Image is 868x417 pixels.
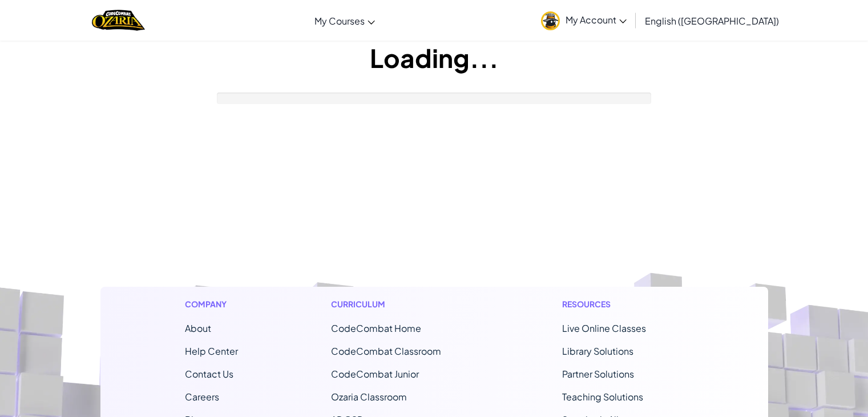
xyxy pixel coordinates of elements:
[92,9,145,32] img: Home
[185,345,238,357] a: Help Center
[645,15,779,27] span: English ([GEOGRAPHIC_DATA])
[331,298,469,310] h1: Curriculum
[92,9,145,32] a: Ozaria by CodeCombat logo
[309,5,381,36] a: My Courses
[639,5,785,36] a: English ([GEOGRAPHIC_DATA])
[535,2,632,38] a: My Account
[331,391,407,403] a: Ozaria Classroom
[331,322,421,334] span: CodeCombat Home
[185,298,238,310] h1: Company
[314,15,365,27] span: My Courses
[562,298,684,310] h1: Resources
[562,345,633,357] a: Library Solutions
[185,322,211,334] a: About
[562,391,643,403] a: Teaching Solutions
[331,345,441,357] a: CodeCombat Classroom
[185,391,219,403] a: Careers
[185,368,233,380] span: Contact Us
[562,322,646,334] a: Live Online Classes
[541,11,560,30] img: avatar
[331,368,419,380] a: CodeCombat Junior
[566,14,627,26] span: My Account
[562,368,634,380] a: Partner Solutions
